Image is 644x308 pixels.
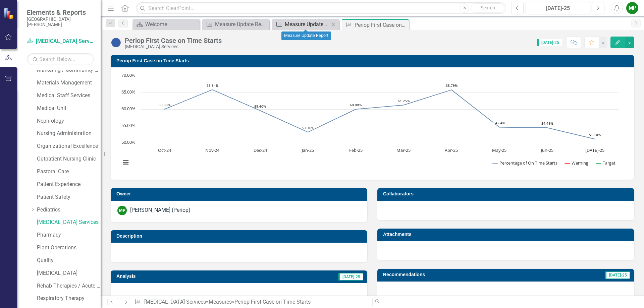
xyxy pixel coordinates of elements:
text: 51.10% [589,132,601,137]
small: [GEOGRAPHIC_DATA][PERSON_NAME] [27,16,94,27]
span: [DATE]-25 [537,39,562,46]
div: Measure Update Report [285,20,329,28]
input: Search ClearPoint... [136,2,506,14]
text: 54.49% [541,121,553,126]
a: Rehab Therapies / Acute Wound Care [37,282,101,290]
a: Outpatient Nursing Clinic [37,155,101,163]
text: 59.60% [254,104,266,109]
a: Nephrology [37,117,101,125]
text: 65.84% [207,83,218,88]
text: Feb-25 [349,147,363,153]
a: Measure Update Report [204,20,268,28]
text: Nov-24 [205,147,220,153]
img: No Information [111,37,121,48]
text: Mar-25 [396,147,411,153]
a: [MEDICAL_DATA] Services [27,38,94,45]
div: » » [135,298,367,306]
a: Medical Unit [37,105,101,112]
a: Plant Operations [37,244,101,252]
div: [MEDICAL_DATA] Services [125,44,222,49]
a: Pharmacy [37,231,101,239]
a: Marketing / Community Services [37,66,101,74]
text: 55.00% [121,122,136,128]
a: [MEDICAL_DATA] [37,269,101,277]
a: Measure Update Report [274,20,329,28]
text: Oct-24 [158,147,171,153]
a: Organizational Excellence [37,142,101,150]
text: 65.79% [446,83,458,88]
span: [DATE]-25 [605,271,630,279]
div: Periop First Case on Time Starts [234,299,311,305]
button: Search [471,3,504,13]
a: Pastoral Care [37,168,101,176]
button: [DATE]-25 [526,2,590,14]
button: Show Warning [565,160,589,166]
text: Jun-25 [540,147,553,153]
a: Pediatrics [37,206,101,214]
a: Respiratory Therapy [37,295,101,302]
button: Show Target [596,160,616,166]
text: 60.00% [121,106,136,112]
img: ClearPoint Strategy [3,8,15,19]
text: May-25 [492,147,506,153]
h3: Attachments [383,232,631,237]
button: Show Percentage of On Time Starts [493,160,558,166]
text: 70.00% [121,72,136,78]
text: 50.00% [121,139,136,145]
span: Search [481,5,495,10]
a: [MEDICAL_DATA] Services [144,299,206,305]
text: [DATE]-25 [585,147,604,153]
h3: Description [116,234,364,239]
svg: Interactive chart [117,72,622,173]
a: Medical Staff Services [37,92,101,100]
a: Patient Experience [37,181,101,188]
h3: Analysis [116,274,223,279]
div: Periop First Case on Time Starts [125,37,222,44]
div: Chart. Highcharts interactive chart. [117,72,627,173]
text: 61.25% [398,99,410,103]
text: 53.16% [302,125,314,130]
text: 60.00% [159,103,170,107]
a: Welcome [134,20,198,28]
text: Apr-25 [445,147,458,153]
a: Materials Management [37,79,101,87]
input: Search Below... [27,53,94,65]
span: Elements & Reports [27,8,94,16]
a: Patient Safety [37,193,101,201]
h3: Periop First Case on Time Starts [116,58,631,63]
text: 54.64% [493,121,505,125]
div: [DATE]-25 [528,4,588,12]
text: 60.00% [350,103,362,107]
div: Welcome [145,20,198,28]
text: Dec-24 [254,147,267,153]
button: View chart menu, Chart [121,158,130,167]
a: Quality [37,257,101,264]
div: Measure Update Report [215,20,268,28]
h3: Collaborators [383,191,631,196]
text: 65.00% [121,89,136,95]
h3: Owner [116,191,364,196]
button: MP [626,2,638,14]
span: [DATE]-25 [338,273,363,281]
div: [PERSON_NAME] (Periop) [130,206,191,214]
div: Periop First Case on Time Starts [355,21,407,29]
text: Jan-25 [301,147,314,153]
a: Measures [209,299,232,305]
div: MP [117,206,127,215]
h3: Recommendations [383,272,537,277]
a: Nursing Administration [37,130,101,137]
div: Measure Update Report [281,32,331,40]
a: [MEDICAL_DATA] Services [37,219,101,226]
